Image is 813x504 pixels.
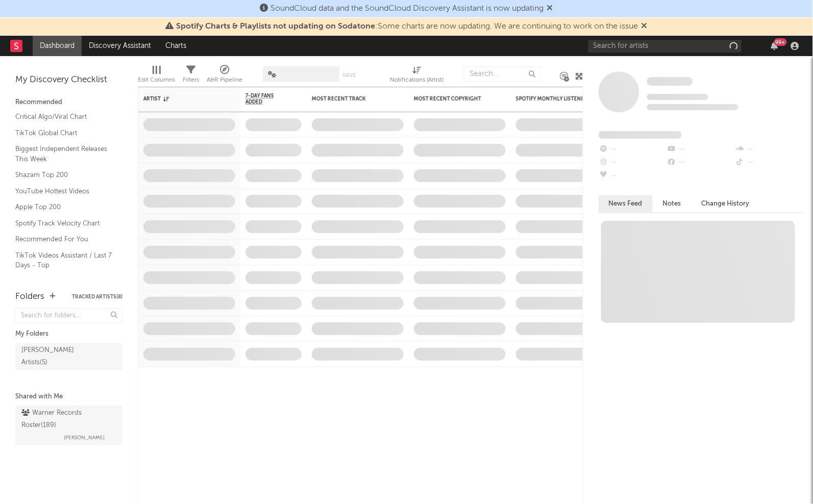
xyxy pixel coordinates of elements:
span: Tracking Since: [DATE] [647,94,708,100]
div: -- [735,143,803,156]
a: Biggest Independent Releases This Week [15,143,112,164]
a: Spotify Track Velocity Chart [15,218,112,229]
a: Warner Records Roster(189)[PERSON_NAME] [15,406,122,445]
a: Some Artist [647,77,693,87]
input: Search for artists [588,40,742,53]
button: Tracked Artists(8) [72,294,122,299]
div: Warner Records Roster ( 189 ) [21,407,114,432]
div: Recommended [15,96,122,109]
div: [PERSON_NAME] Artists ( 5 ) [21,344,93,369]
span: Dismiss [547,5,553,13]
span: SoundCloud data and the SoundCloud Discovery Assistant is now updating [271,5,544,13]
div: My Folders [15,328,122,340]
div: -- [735,156,803,169]
a: Dashboard [33,36,82,56]
div: Notifications (Artist) [390,61,444,91]
a: YouTube Hottest Videos [15,186,112,197]
div: Filters [183,61,199,91]
span: : Some charts are now updating. We are continuing to work on the issue [177,22,638,31]
a: Critical Algo/Viral Chart [15,111,112,122]
div: Folders [15,291,44,303]
div: Notifications (Artist) [390,74,444,86]
span: [PERSON_NAME] [64,432,105,444]
a: TikTok Global Chart [15,128,112,139]
span: Spotify Charts & Playlists not updating on Sodatone [177,22,376,31]
div: Shared with Me [15,391,122,403]
div: Most Recent Copyright [414,96,490,102]
button: Save [343,72,356,78]
div: Artist [143,96,220,102]
a: Recommended For You [15,234,112,245]
a: [PERSON_NAME] Artists(5) [15,343,122,370]
div: -- [599,156,667,169]
div: Edit Columns [138,61,175,91]
div: A&R Pipeline [207,61,242,91]
div: Most Recent Track [312,96,388,102]
div: -- [599,143,667,156]
div: -- [667,156,734,169]
a: Shazam Top 200 [15,169,112,181]
div: A&R Pipeline [207,74,242,86]
a: Discovery Assistant [82,36,158,56]
div: -- [599,169,667,183]
div: Filters [183,74,199,86]
input: Search for folders... [15,308,122,323]
div: My Discovery Checklist [15,74,122,86]
button: 99+ [771,42,778,50]
span: 0 fans last week [647,104,738,110]
div: -- [667,143,734,156]
div: 99 + [774,38,787,46]
input: Search... [464,66,540,82]
span: 7-Day Fans Added [245,93,286,105]
div: Spotify Monthly Listeners [516,96,593,102]
div: Edit Columns [138,74,175,86]
a: TikTok Videos Assistant / Last 7 Days - Top [15,250,112,271]
button: News Feed [599,195,653,212]
button: Notes [653,195,692,212]
a: Apple Top 200 [15,201,112,213]
span: Some Artist [647,77,693,86]
button: Change History [692,195,760,212]
a: Charts [158,36,193,56]
span: Fans Added by Platform [599,131,682,139]
span: Dismiss [642,22,648,31]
